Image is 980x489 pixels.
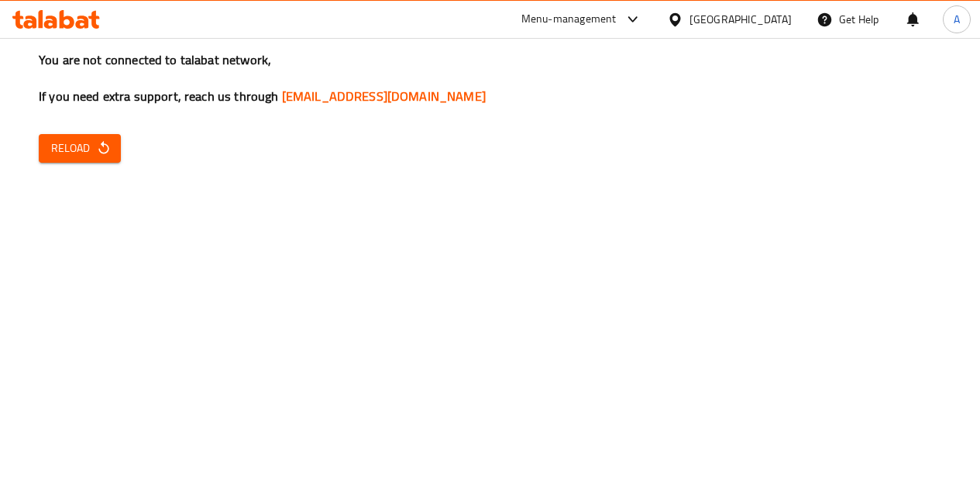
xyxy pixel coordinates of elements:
[39,51,941,105] h3: You are not connected to talabat network, If you need extra support, reach us through
[521,10,617,29] div: Menu-management
[51,139,108,158] span: Reload
[689,11,792,28] div: [GEOGRAPHIC_DATA]
[39,134,121,163] button: Reload
[954,11,960,28] span: A
[282,84,486,108] a: [EMAIL_ADDRESS][DOMAIN_NAME]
